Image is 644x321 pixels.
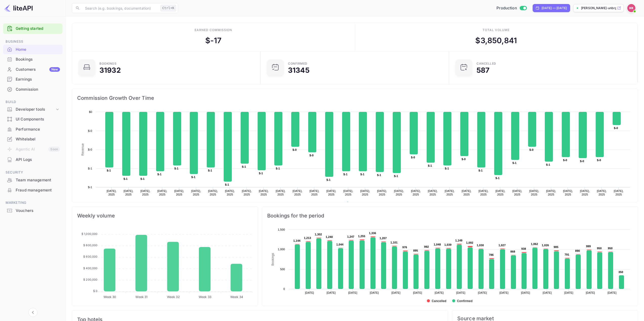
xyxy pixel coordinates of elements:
[99,62,116,65] div: Bookings
[597,159,601,162] text: $-0
[554,245,558,249] text: 985
[208,169,212,172] text: $-1
[276,189,285,196] text: [DATE], 2025
[157,189,167,196] text: [DATE], 2025
[293,148,297,151] text: $-0
[3,75,63,84] a: Earnings
[542,6,567,10] div: [DATE] — [DATE]
[293,239,301,242] text: 1,144
[3,114,63,124] a: UI Components
[16,127,60,132] div: Performance
[348,291,357,294] text: [DATE]
[174,189,184,196] text: [DATE], 2025
[208,189,218,196] text: [DATE], 2025
[283,287,285,290] text: 0
[16,208,60,214] div: Vouchers
[608,291,617,294] text: [DATE]
[3,170,63,175] span: Security
[225,183,229,186] text: $-1
[370,291,379,294] text: [DATE]
[3,155,63,164] a: API Logs
[267,212,633,220] span: Bookings for the period
[83,266,97,270] tspan: $ 400,000
[242,189,252,196] text: [DATE], 2025
[3,75,63,84] div: Earnings
[483,28,510,32] div: Total volume
[445,189,454,196] text: [DATE], 2025
[455,239,462,242] text: 1,149
[107,189,116,196] text: [DATE], 2025
[89,110,92,113] text: $0
[3,85,63,94] a: Commission
[546,163,550,166] text: $-1
[304,236,311,239] text: 1,213
[533,4,570,12] div: Click to change the date range period
[627,4,635,12] img: Kobus Roux
[3,45,63,54] a: Home
[394,175,398,178] text: $-1
[3,155,63,165] div: API Logs
[402,246,407,249] text: 976
[413,249,418,252] text: 895
[123,177,128,180] text: $-1
[3,45,63,55] div: Home
[278,248,285,251] text: 1,000
[377,174,381,177] text: $-1
[360,189,370,196] text: [DATE], 2025
[390,241,398,244] text: 1,101
[16,177,60,183] div: Team management
[16,187,60,193] div: Fraud management
[428,164,432,167] text: $-1
[358,235,365,238] text: 1,255
[369,232,376,235] text: 1,336
[435,291,444,294] text: [DATE]
[305,291,314,294] text: [DATE]
[199,295,211,299] tspan: Week 33
[445,167,449,170] text: $-1
[563,159,567,162] text: $-0
[479,169,483,172] text: $-1
[457,299,472,303] text: Confirmed
[563,189,573,196] text: [DATE], 2025
[424,245,429,248] text: 992
[512,189,522,196] text: [DATE], 2025
[191,189,201,196] text: [DATE], 2025
[103,295,116,299] tspan: Week 30
[16,26,60,32] a: Getting started
[88,167,92,170] text: $-1
[242,165,246,168] text: $-1
[16,67,60,72] div: Customers
[614,127,618,130] text: $-0
[28,308,37,317] button: Collapse navigation
[88,148,92,151] text: $-0
[83,278,97,281] tspan: $ 200,000
[3,39,63,44] span: Business
[586,291,595,294] text: [DATE]
[191,176,195,179] text: $-1
[475,35,517,46] div: $ 3,850,841
[3,85,63,94] div: Commission
[3,55,63,64] div: Bookings
[326,235,333,238] text: 1,240
[16,57,60,62] div: Bookings
[351,202,364,205] text: Revenue
[586,245,591,248] text: 999
[16,157,60,163] div: API Logs
[276,167,280,170] text: $-1
[434,243,441,246] text: 1,048
[3,134,63,144] div: Whitelabel
[3,65,63,75] div: CustomersNew
[3,175,63,185] div: Team management
[16,47,60,53] div: Home
[107,169,111,172] text: $-1
[3,134,63,144] a: Whitelabel
[3,99,63,105] span: Build
[326,189,336,196] text: [DATE], 2025
[478,291,487,294] text: [DATE]
[3,206,63,215] a: Vouchers
[496,5,517,11] span: Production
[83,243,97,247] tspan: $ 800,000
[259,189,269,196] text: [DATE], 2025
[377,189,387,196] text: [DATE], 2025
[608,247,613,250] text: 950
